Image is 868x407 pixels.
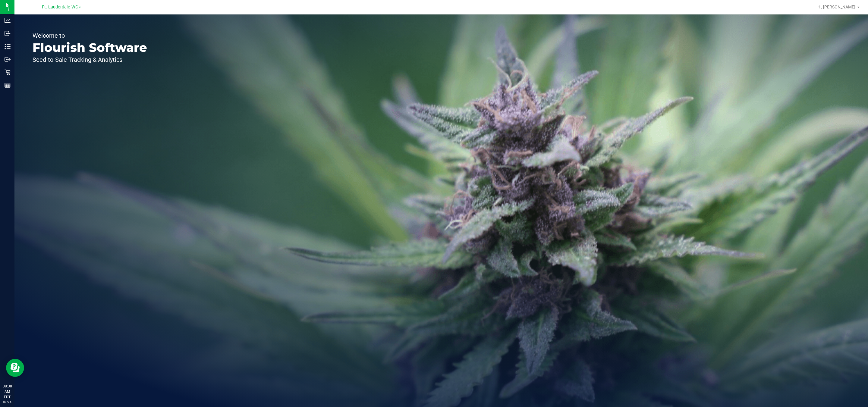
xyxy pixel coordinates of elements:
p: Flourish Software [33,42,147,54]
p: 09/24 [3,400,12,404]
p: Seed-to-Sale Tracking & Analytics [33,57,147,63]
inline-svg: Outbound [5,56,11,62]
span: Hi, [PERSON_NAME]! [817,5,857,9]
inline-svg: Inventory [5,43,11,49]
inline-svg: Reports [5,82,11,88]
p: 08:38 AM EDT [3,384,12,400]
span: Ft. Lauderdale WC [42,5,78,10]
inline-svg: Analytics [5,17,11,23]
iframe: Resource center [6,359,24,377]
inline-svg: Inbound [5,30,11,36]
p: Welcome to [33,33,147,39]
inline-svg: Retail [5,69,11,75]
